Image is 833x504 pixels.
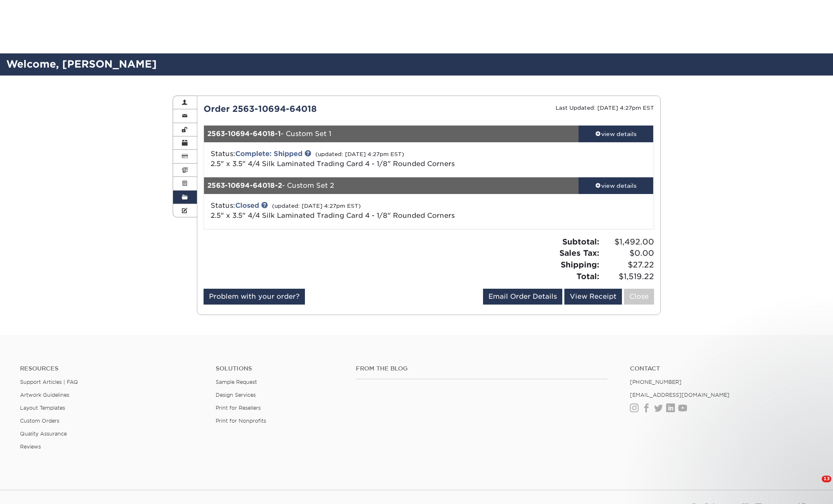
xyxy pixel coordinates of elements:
a: Custom Orders [20,418,59,424]
strong: Shipping: [561,260,599,269]
a: view details [579,126,654,142]
a: Print for Nonprofits [216,418,266,424]
a: Reviews [20,444,41,450]
small: (updated: [DATE] 4:27pm EST) [315,151,404,157]
span: $27.22 [602,259,654,271]
span: 2.5" x 3.5" 4/4 Silk Laminated Trading Card 4 - 1/8" Rounded Corners [211,160,455,168]
a: Close [624,289,654,305]
span: 2.5" x 3.5" 4/4 Silk Laminated Trading Card 4 - 1/8" Rounded Corners [211,212,455,219]
div: view details [579,181,654,190]
strong: Sales Tax: [559,248,599,257]
div: Status: [204,149,503,169]
strong: 2563-10694-64018-1 [207,130,281,138]
a: Contact [630,365,813,372]
span: 13 [822,476,831,482]
div: Status: [204,201,503,221]
a: Closed [235,202,259,209]
a: Quality Assurance [20,431,67,437]
a: [EMAIL_ADDRESS][DOMAIN_NAME] [630,392,730,398]
a: View Receipt [564,289,622,305]
div: Order 2563-10694-64018 [197,103,429,115]
a: Print for Resellers [216,405,261,411]
span: $1,492.00 [602,236,654,248]
a: Artwork Guidelines [20,392,69,398]
a: [PHONE_NUMBER] [630,379,682,385]
div: view details [579,130,654,138]
a: Sample Request [216,379,257,385]
strong: Total: [576,272,599,281]
strong: 2563-10694-64018-2 [207,181,282,189]
a: Layout Templates [20,405,65,411]
h4: Resources [20,365,203,372]
strong: Subtotal: [562,237,599,246]
span: $1,519.22 [602,271,654,282]
a: view details [579,177,654,194]
span: $0.00 [602,247,654,259]
iframe: Intercom live chat [805,476,825,496]
a: Complete: Shipped [235,150,302,158]
h4: Solutions [216,365,343,372]
a: Support Articles | FAQ [20,379,78,385]
h4: From the Blog [356,365,607,372]
div: - Custom Set 1 [204,126,579,142]
a: Design Services [216,392,256,398]
small: (updated: [DATE] 4:27pm EST) [272,203,361,209]
a: Problem with your order? [204,289,305,305]
a: Email Order Details [483,289,562,305]
small: Last Updated: [DATE] 4:27pm EST [556,105,654,111]
div: - Custom Set 2 [204,177,579,194]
